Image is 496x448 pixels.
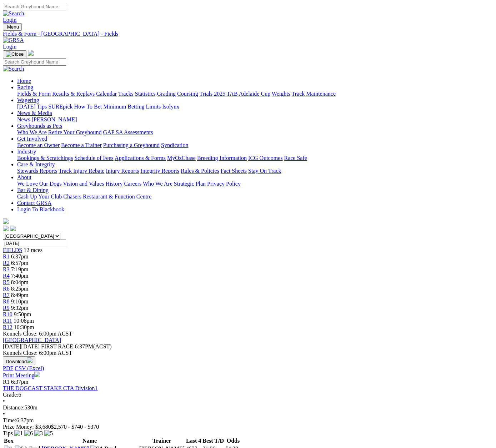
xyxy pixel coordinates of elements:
[17,84,33,90] a: Racing
[17,168,493,174] div: Care & Integrity
[17,161,55,167] a: Care & Integrity
[272,91,290,97] a: Weights
[3,226,9,231] img: facebook.svg
[11,273,29,279] span: 7:40pm
[3,17,16,23] a: Login
[3,404,24,411] span: Distance:
[63,193,151,200] a: Chasers Restaurant & Function Centre
[6,51,24,57] img: Close
[27,357,32,363] img: download.svg
[17,91,493,97] div: Racing
[3,273,10,279] span: R4
[96,91,117,97] a: Calendar
[14,430,23,437] img: 1
[17,142,60,148] a: Become an Owner
[3,356,35,365] button: Download
[11,292,29,298] span: 8:49pm
[34,430,43,437] img: 3
[17,206,64,212] a: Login To Blackbook
[10,226,16,231] img: twitter.svg
[139,437,185,444] th: Trainer
[17,200,51,206] a: Contact GRSA
[3,318,12,324] a: R11
[28,50,34,56] img: logo-grsa-white.png
[3,50,26,58] button: Toggle navigation
[3,392,19,398] span: Grade:
[11,266,29,272] span: 7:19pm
[3,66,24,72] img: Search
[17,129,493,136] div: Greyhounds as Pets
[3,286,10,292] a: R6
[3,218,9,224] img: logo-grsa-white.png
[181,168,219,174] a: Rules & Policies
[105,181,122,187] a: History
[4,438,14,444] span: Box
[59,168,104,174] a: Track Injury Rebate
[3,292,10,298] a: R7
[186,437,201,444] th: Last 4
[221,168,247,174] a: Fact Sheets
[103,129,153,135] a: GAP SA Assessments
[17,155,73,161] a: Bookings & Scratchings
[3,305,10,311] a: R9
[41,343,112,349] span: 6:37PM(ACST)
[7,24,19,30] span: Menu
[61,142,102,148] a: Become a Trainer
[143,181,172,187] a: Who We Are
[17,116,493,123] div: News & Media
[17,174,31,180] a: About
[17,149,36,155] a: Industry
[48,129,102,135] a: Retire Your Greyhound
[3,430,13,436] span: Tips
[167,155,196,161] a: MyOzChase
[3,417,16,423] span: Time:
[74,104,102,110] a: How To Bet
[11,305,29,311] span: 9:32pm
[17,110,52,116] a: News & Media
[3,372,40,378] a: Print Meeting
[3,31,493,37] a: Fields & Form - [GEOGRAPHIC_DATA] - Fields
[17,104,493,110] div: Wagering
[3,279,10,285] a: R5
[52,91,95,97] a: Results & Replays
[3,350,493,356] div: Kennels Close: 6:00pm ACST
[17,136,47,142] a: Get Involved
[115,155,166,161] a: Applications & Forms
[3,343,21,349] span: [DATE]
[161,142,188,148] a: Syndication
[3,311,12,317] a: R10
[48,104,72,110] a: SUREpick
[11,279,29,285] span: 8:04pm
[3,266,10,272] a: R3
[17,97,39,103] a: Wagering
[24,247,42,253] span: 12 races
[17,181,493,187] div: About
[292,91,336,97] a: Track Maintenance
[11,379,29,385] span: 6:37pm
[3,324,12,330] a: R12
[3,253,10,260] a: R1
[3,331,72,337] span: Kennels Close: 6:00pm ACST
[3,3,66,10] input: Search
[17,129,47,135] a: Who We Are
[17,168,57,174] a: Stewards Reports
[17,181,61,187] a: We Love Our Dogs
[3,398,5,404] span: •
[3,298,10,304] span: R8
[11,253,29,260] span: 6:37pm
[207,181,241,187] a: Privacy Policy
[17,193,62,200] a: Cash Up Your Club
[214,91,270,97] a: 2025 TAB Adelaide Cup
[3,411,5,417] span: •
[11,286,29,292] span: 8:25pm
[3,260,10,266] a: R2
[118,91,134,97] a: Tracks
[14,311,31,317] span: 9:50pm
[3,404,493,411] div: 530m
[17,104,47,110] a: [DATE] Tips
[157,91,176,97] a: Grading
[17,155,493,161] div: Industry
